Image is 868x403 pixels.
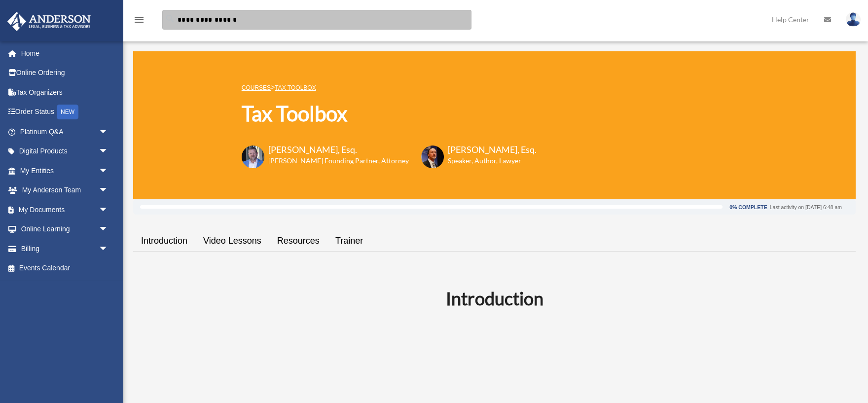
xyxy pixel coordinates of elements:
[7,102,123,122] a: Order StatusNEW
[133,227,195,255] a: Introduction
[242,84,271,91] a: COURSES
[99,220,118,240] span: arrow_drop_down
[133,14,145,26] i: menu
[7,239,123,258] a: Billingarrow_drop_down
[99,200,118,220] span: arrow_drop_down
[7,220,123,239] a: Online Learningarrow_drop_down
[268,144,409,156] h3: [PERSON_NAME], Esq.
[99,239,118,259] span: arrow_drop_down
[421,146,444,168] img: Scott-Estill-Headshot.png
[242,146,264,168] img: Toby-circle-head.png
[729,205,767,210] div: 0% Complete
[242,99,537,128] h1: Tax Toolbox
[448,156,524,166] h6: Speaker, Author, Lawyer
[242,81,537,94] p: >
[165,13,176,24] i: search
[7,63,123,83] a: Online Ordering
[4,12,94,31] img: Anderson Advisors Platinum Portal
[99,161,118,181] span: arrow_drop_down
[269,227,327,255] a: Resources
[275,84,316,91] a: Tax Toolbox
[7,200,123,220] a: My Documentsarrow_drop_down
[7,43,123,63] a: Home
[268,156,409,166] h6: [PERSON_NAME] Founding Partner, Attorney
[7,122,123,142] a: Platinum Q&Aarrow_drop_down
[57,105,78,119] div: NEW
[133,17,145,26] a: menu
[139,286,850,311] h2: Introduction
[7,181,123,200] a: My Anderson Teamarrow_drop_down
[99,122,118,142] span: arrow_drop_down
[7,82,123,102] a: Tax Organizers
[327,227,371,255] a: Trainer
[448,144,537,156] h3: [PERSON_NAME], Esq.
[7,142,123,161] a: Digital Productsarrow_drop_down
[7,161,123,181] a: My Entitiesarrow_drop_down
[770,205,842,210] div: Last activity on [DATE] 6:48 am
[99,142,118,162] span: arrow_drop_down
[846,12,861,27] img: User Pic
[7,258,123,278] a: Events Calendar
[195,227,269,255] a: Video Lessons
[99,181,118,201] span: arrow_drop_down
